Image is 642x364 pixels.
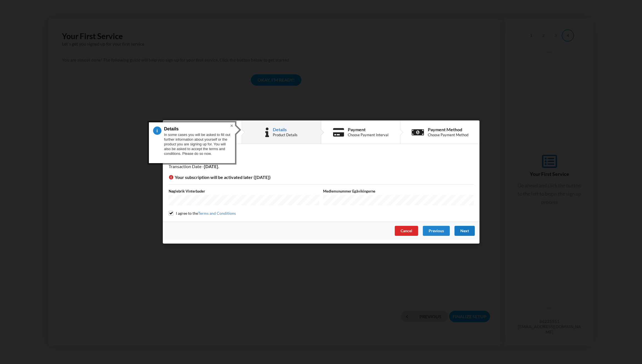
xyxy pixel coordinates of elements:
[348,127,388,132] div: Payment
[428,127,468,132] div: Payment Method
[153,127,164,135] span: 3
[394,226,418,236] div: Cancel
[273,133,298,137] div: Product Details
[454,226,474,236] div: Next
[204,164,218,169] b: [DATE]
[273,127,298,132] div: Details
[169,189,319,194] label: Nøglebrik Vinterbader
[169,153,474,159] div: Details
[164,126,227,132] h3: Details
[164,130,231,156] div: In some cases you will be asked to fill out further information about yourself or the product you...
[348,133,388,137] div: Choose Payment Interval
[428,133,468,137] div: Choose Payment Method
[169,211,236,216] label: I agree to the
[169,174,271,180] span: Your subscription will be activated later ([DATE])
[198,211,236,216] a: Terms and Conditions
[169,163,474,170] p: Transaction Date - .
[228,122,235,129] button: Close
[423,226,449,236] div: Previous
[323,189,474,194] label: Medlemsnummer Egåvikingerne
